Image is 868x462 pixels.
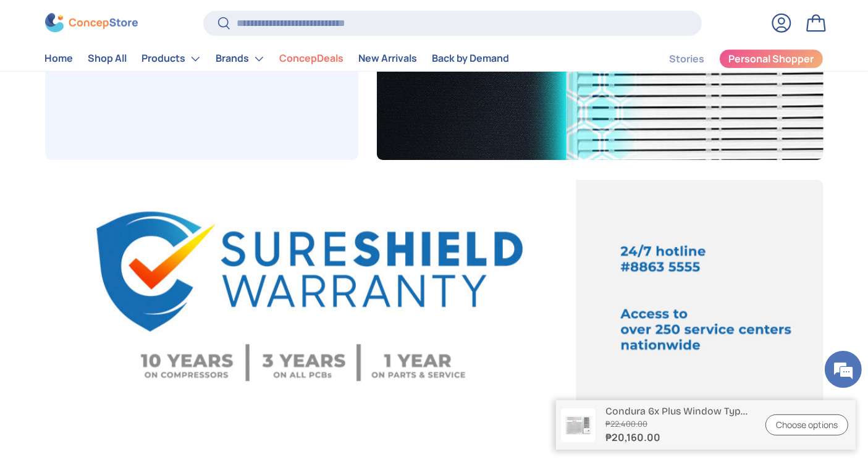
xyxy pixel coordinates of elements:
a: Stories [669,47,704,71]
a: ConcepDeals [280,47,344,71]
span: We're online! [72,147,171,272]
nav: Secondary [639,46,824,71]
strong: ₱20,160.00 [605,430,751,445]
textarea: Type your message and hit 'Enter' [6,321,235,364]
summary: Brands [209,46,272,71]
summary: Products [135,46,209,71]
div: Minimize live chat window [203,6,232,36]
a: Back by Demand [432,47,510,71]
a: Shop All [88,47,127,71]
a: Home [45,47,74,71]
a: New Arrivals [359,47,418,71]
nav: Primary [45,46,510,71]
img: ConcepStore [45,14,138,33]
div: Chat with us now [64,69,208,85]
p: Condura 6x Plus Window Type Air Conditioner [605,405,751,417]
s: ₱22,400.00 [605,418,751,430]
a: Choose options [765,414,848,436]
span: Personal Shopper [728,54,814,64]
a: Personal Shopper [719,49,824,69]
